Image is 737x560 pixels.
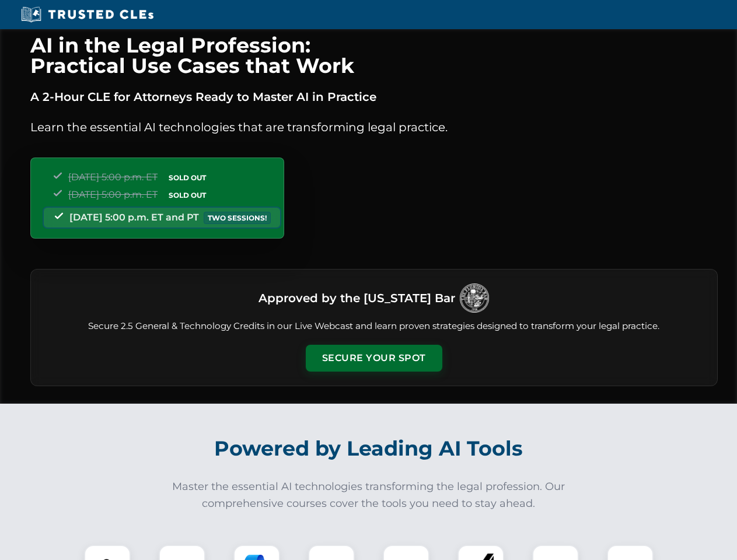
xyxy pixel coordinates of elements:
span: SOLD OUT [165,189,210,201]
p: Master the essential AI technologies transforming the legal profession. Our comprehensive courses... [165,478,573,512]
p: Learn the essential AI technologies that are transforming legal practice. [30,118,718,136]
span: SOLD OUT [165,171,210,184]
span: [DATE] 5:00 p.m. ET [68,171,158,183]
button: Secure Your Spot [306,345,442,372]
span: [DATE] 5:00 p.m. ET [68,189,158,200]
h1: AI in the Legal Profession: Practical Use Cases that Work [30,35,718,76]
h2: Powered by Leading AI Tools [46,428,692,469]
p: A 2-Hour CLE for Attorneys Ready to Master AI in Practice [30,87,718,106]
h3: Approved by the [US_STATE] Bar [259,288,455,309]
p: Secure 2.5 General & Technology Credits in our Live Webcast and learn proven strategies designed ... [45,320,703,333]
img: Logo [460,283,489,313]
img: Trusted CLEs [18,6,157,23]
